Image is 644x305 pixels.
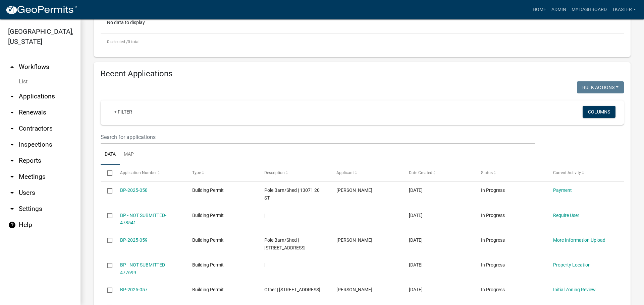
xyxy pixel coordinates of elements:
span: 09/15/2025 [409,213,423,218]
span: Building Permit [192,187,224,193]
datatable-header-cell: Applicant [330,165,402,181]
span: 09/12/2025 [409,262,423,268]
span: Elaine Patrick [336,187,372,193]
a: Map [120,144,138,165]
span: In Progress [481,262,505,268]
span: In Progress [481,213,505,218]
button: Columns [583,106,615,118]
datatable-header-cell: Description [258,165,330,181]
a: My Dashboard [569,3,609,16]
a: More Information Upload [553,237,605,243]
i: arrow_drop_down [8,92,16,100]
a: Data [101,144,120,165]
span: Description [264,170,285,175]
a: BP-2025-059 [120,237,148,243]
button: Bulk Actions [577,81,624,93]
i: arrow_drop_down [8,205,16,213]
span: In Progress [481,287,505,292]
i: arrow_drop_down [8,108,16,117]
datatable-header-cell: Application Number [113,165,185,181]
i: arrow_drop_up [8,63,16,71]
div: No data to display [101,16,624,33]
a: BP-2025-057 [120,287,148,292]
a: Payment [553,187,572,193]
span: 09/12/2025 [409,237,423,243]
span: Building Permit [192,287,224,292]
span: | [264,213,265,218]
datatable-header-cell: Select [101,165,113,181]
span: Other | 20683 BLUEGRASS RD [264,287,320,292]
i: arrow_drop_down [8,173,16,181]
span: 09/15/2025 [409,187,423,193]
a: Admin [549,3,569,16]
i: arrow_drop_down [8,189,16,197]
span: Type [192,170,201,175]
i: arrow_drop_down [8,125,16,133]
a: Home [530,3,549,16]
span: Current Activity [553,170,581,175]
h4: Recent Applications [101,69,624,79]
i: arrow_drop_down [8,157,16,165]
datatable-header-cell: Status [475,165,547,181]
a: Property Location [553,262,591,268]
a: + Filter [109,106,138,118]
datatable-header-cell: Current Activity [547,165,619,181]
span: Building Permit [192,262,224,268]
a: Tkaster [609,3,639,16]
span: Status [481,170,493,175]
span: Date Created [409,170,432,175]
i: help [8,221,16,229]
a: BP - NOT SUBMITTED-478541 [120,213,166,226]
span: Applicant [336,170,354,175]
span: 0 selected / [107,40,128,44]
span: Building Permit [192,213,224,218]
a: BP-2025-058 [120,187,148,193]
a: Initial Zoning Review [553,287,596,292]
a: Require User [553,213,579,218]
a: BP - NOT SUBMITTED-477699 [120,262,166,275]
span: Application Number [120,170,157,175]
input: Search for applications [101,130,535,144]
div: 0 total [101,33,624,50]
span: 09/12/2025 [409,287,423,292]
span: Building Permit [192,237,224,243]
span: Pole Barn/Shed | 13071 20 ST [264,187,320,201]
datatable-header-cell: Type [186,165,258,181]
i: arrow_drop_down [8,141,16,149]
span: Bruce Beske [336,237,372,243]
span: In Progress [481,187,505,193]
span: In Progress [481,237,505,243]
span: Ryanne Prochnow [336,287,372,292]
span: | [264,262,265,268]
span: Pole Barn/Shed | 3704 LITTLE SOAP RD [264,237,306,250]
datatable-header-cell: Date Created [402,165,474,181]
